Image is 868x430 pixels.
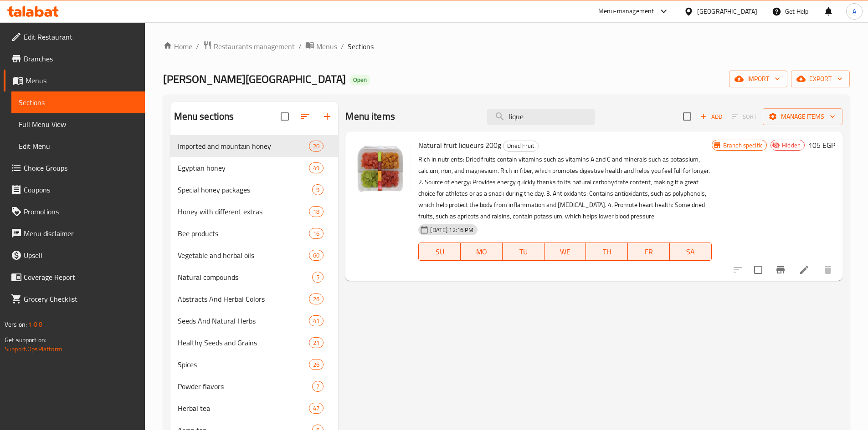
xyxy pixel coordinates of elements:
[170,375,339,397] div: Powder flavors7
[309,206,324,217] div: items
[4,201,145,223] a: Promotions
[726,110,763,124] span: Select section first
[178,141,309,152] span: Imported and mountain honey
[170,135,339,157] div: Imported and mountain honey20
[4,223,145,244] a: Menu disclaimer
[178,293,309,304] div: Abstracts And Herbal Colors
[4,244,145,266] a: Upsell
[503,141,538,151] span: Dried Fruit
[178,272,313,283] div: Natural compounds
[309,315,324,326] div: items
[170,157,339,179] div: Egyptian honey49
[178,359,309,370] div: Spices
[170,397,339,419] div: Herbal tea47
[11,113,145,135] a: Full Menu View
[503,141,539,152] div: Dried Fruit
[170,223,339,244] div: Bee products16
[178,250,309,261] div: Vegetable and herbal oils
[341,41,344,52] li: /
[170,310,339,332] div: Seeds And Natural Herbs41
[598,6,654,17] div: Menu-management
[170,354,339,375] div: Spices26
[24,228,138,239] span: Menu disclaimer
[353,139,411,197] img: Natural fruit liqueurs 200g
[4,48,145,70] a: Branches
[24,250,138,261] span: Upsell
[163,41,192,52] a: Home
[19,141,138,152] span: Edit Menu
[4,26,145,48] a: Edit Restaurant
[309,404,323,413] span: 47
[203,40,295,52] a: Restaurants management
[178,403,309,414] span: Herbal tea
[309,293,324,304] div: items
[196,41,199,52] li: /
[178,228,309,239] span: Bee products
[309,337,324,348] div: items
[313,186,323,194] span: 9
[309,162,324,173] div: items
[178,315,309,326] span: Seeds And Natural Herbs
[309,317,323,325] span: 41
[178,381,313,392] span: Powder flavors
[309,228,324,239] div: items
[817,259,839,281] button: delete
[763,108,842,125] button: Manage items
[19,119,138,130] span: Full Menu View
[5,334,46,346] span: Get support on:
[699,111,724,122] span: Add
[163,40,850,52] nav: breadcrumb
[26,75,138,86] span: Menus
[174,110,234,123] h2: Menu sections
[170,179,339,201] div: Special honey packages9
[808,139,835,152] h6: 105 EGP
[4,70,145,91] a: Menus
[309,142,323,151] span: 20
[461,243,503,261] button: MO
[178,162,309,173] span: Egyptian honey
[170,244,339,266] div: Vegetable and herbal oils60
[799,264,810,275] a: Edit menu item
[19,97,138,108] span: Sections
[697,110,726,124] button: Add
[506,245,541,258] span: TU
[309,403,324,414] div: items
[28,319,42,330] span: 1.0.0
[170,332,339,354] div: Healthy Seeds and Grains21
[214,41,295,52] span: Restaurants management
[670,243,712,261] button: SA
[312,272,324,283] div: items
[770,259,791,281] button: Branch-specific-item
[345,110,395,123] h2: Menu items
[736,73,780,85] span: import
[170,288,339,310] div: Abstracts And Herbal Colors26
[544,243,586,261] button: WE
[309,360,323,369] span: 26
[678,107,697,126] span: Select section
[313,382,323,391] span: 7
[422,245,457,258] span: SU
[178,337,309,348] span: Healthy Seeds and Grains
[24,272,138,283] span: Coverage Report
[798,73,842,85] span: export
[487,109,595,125] input: search
[348,41,374,52] span: Sections
[418,154,711,222] p: Rich in nutrients: Dried fruits contain vitamins such as vitamins A and C and minerals such as po...
[4,179,145,201] a: Coupons
[178,206,309,217] div: Honey with different extras
[770,111,835,122] span: Manage items
[313,273,323,282] span: 5
[309,141,324,152] div: items
[312,184,324,195] div: items
[503,243,544,261] button: TU
[275,107,294,126] span: Select all sections
[426,226,477,234] span: [DATE] 12:16 PM
[309,250,324,261] div: items
[305,40,337,52] a: Menus
[24,162,138,173] span: Choice Groups
[11,135,145,157] a: Edit Menu
[24,53,138,64] span: Branches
